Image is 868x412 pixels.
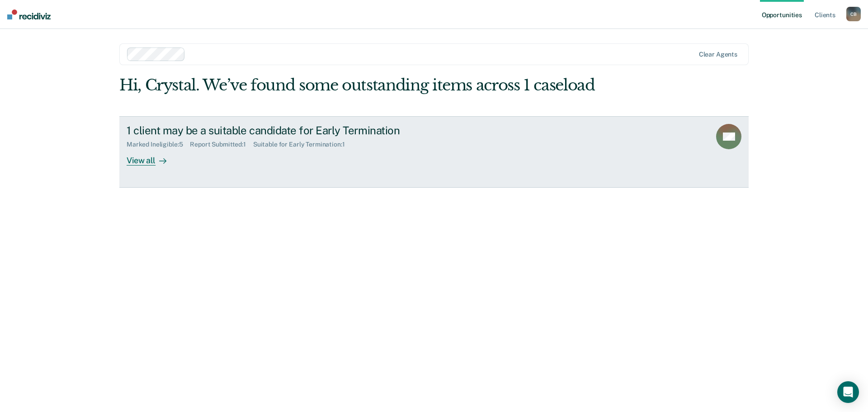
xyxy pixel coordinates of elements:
div: Marked Ineligible : 5 [127,141,190,148]
div: Suitable for Early Termination : 1 [253,141,352,148]
button: CB [846,7,861,21]
div: Clear agents [699,51,737,58]
img: Recidiviz [7,9,51,19]
div: View all [127,148,177,166]
div: Report Submitted : 1 [190,141,253,148]
div: 1 client may be a suitable candidate for Early Termination [127,124,444,137]
div: Hi, Crystal. We’ve found some outstanding items across 1 caseload [119,76,623,95]
div: Open Intercom Messenger [837,381,859,403]
div: C B [846,7,861,21]
a: 1 client may be a suitable candidate for Early TerminationMarked Ineligible:5Report Submitted:1Su... [119,116,749,188]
